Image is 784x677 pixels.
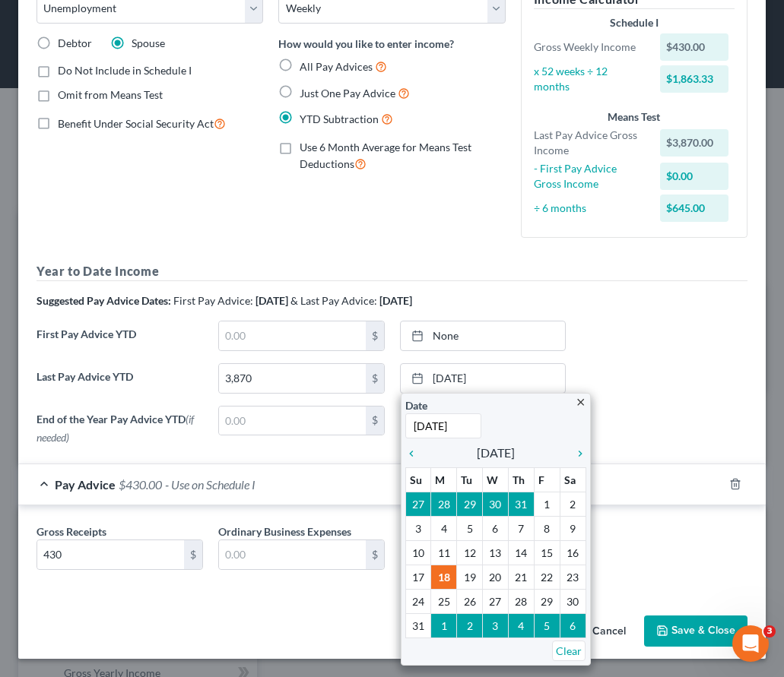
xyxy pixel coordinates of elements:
[534,467,560,492] th: F
[219,364,366,393] input: 0.00
[560,492,586,516] td: 2
[366,540,384,569] div: $
[366,407,384,435] div: $
[431,516,457,540] td: 4
[37,294,171,307] strong: Suggested Pay Advice Dates:
[526,40,652,55] div: Gross Weekly Income
[567,448,586,460] i: chevron_right
[405,589,431,613] td: 24
[508,565,534,589] td: 21
[508,516,534,540] td: 7
[300,141,471,170] span: Use 6 Month Average for Means Test Deductions
[29,321,211,363] label: First Pay Advice YTD
[477,444,515,462] span: [DATE]
[483,613,509,637] td: 3
[534,15,735,30] div: Schedule I
[526,161,652,191] div: - First Pay Advice Gross Income
[300,60,373,73] span: All Pay Advices
[219,407,366,435] input: 0.00
[173,294,253,307] span: First Pay Advice:
[534,109,735,125] div: Means Test
[218,524,351,539] label: Ordinary Business Expenses
[560,565,586,589] td: 23
[534,565,560,589] td: 22
[660,33,728,61] div: $430.00
[526,128,652,158] div: Last Pay Advice Gross Income
[534,492,560,516] td: 1
[300,112,379,125] span: YTD Subtraction
[366,364,384,393] div: $
[29,406,211,451] label: End of the Year Pay Advice YTD
[366,321,384,350] div: $
[534,516,560,540] td: 8
[534,540,560,565] td: 15
[184,540,202,569] div: $
[37,413,194,444] span: (if needed)
[660,163,728,190] div: $0.00
[37,524,106,539] label: Gross Receipts
[508,540,534,565] td: 14
[405,397,427,413] label: Date
[534,589,560,613] td: 29
[660,195,728,222] div: $645.00
[405,448,425,460] i: chevron_left
[37,262,747,281] h5: Year to Date Income
[575,393,586,410] a: close
[405,467,431,492] th: Su
[431,467,457,492] th: M
[560,467,586,492] th: Sa
[405,444,425,462] a: chevron_left
[508,589,534,613] td: 28
[560,613,586,637] td: 6
[405,613,431,637] td: 31
[575,397,586,408] i: close
[483,540,509,565] td: 13
[58,64,192,77] span: Do Not Include in Schedule I
[431,589,457,613] td: 25
[483,565,509,589] td: 20
[483,589,509,613] td: 27
[431,492,457,516] td: 28
[567,444,586,462] a: chevron_right
[29,363,211,406] label: Last Pay Advice YTD
[405,540,431,565] td: 10
[660,65,728,93] div: $1,863.33
[58,117,214,130] span: Benefit Under Social Security Act
[457,467,483,492] th: Tu
[560,589,586,613] td: 30
[55,477,116,492] span: Pay Advice
[508,492,534,516] td: 31
[644,615,747,647] button: Save & Close
[552,641,586,661] a: Clear
[483,516,509,540] td: 6
[165,477,256,492] span: - Use on Schedule I
[457,613,483,637] td: 2
[37,540,184,569] input: 0.00
[483,492,509,516] td: 30
[132,36,165,49] span: Spouse
[580,617,638,647] button: Cancel
[119,477,162,492] span: $430.00
[560,540,586,565] td: 16
[457,565,483,589] td: 19
[526,201,652,216] div: ÷ 6 months
[58,36,92,49] span: Debtor
[508,467,534,492] th: Th
[401,364,566,393] a: [DATE]
[290,294,377,307] span: & Last Pay Advice:
[219,321,366,350] input: 0.00
[405,516,431,540] td: 3
[300,87,395,100] span: Just One Pay Advice
[58,88,163,101] span: Omit from Means Test
[534,613,560,637] td: 5
[457,516,483,540] td: 5
[660,129,728,157] div: $3,870.00
[256,294,288,307] strong: [DATE]
[405,565,431,589] td: 17
[405,492,431,516] td: 27
[219,540,366,569] input: 0.00
[763,625,776,637] span: 3
[457,589,483,613] td: 26
[431,565,457,589] td: 18
[508,613,534,637] td: 4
